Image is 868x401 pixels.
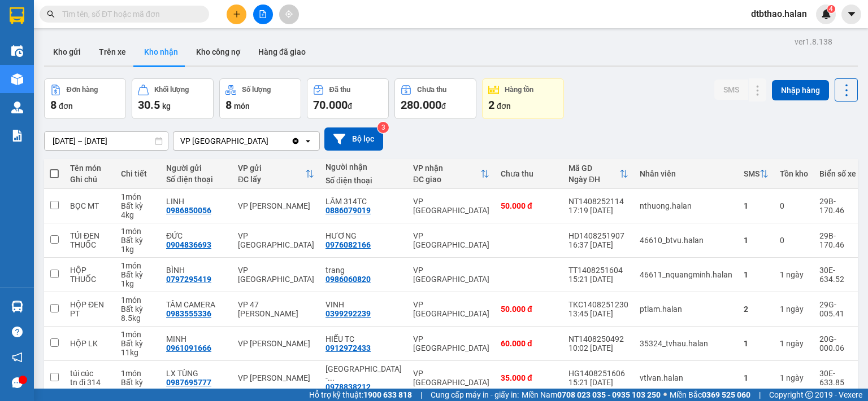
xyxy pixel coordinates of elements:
div: VINH [325,300,402,309]
div: VP nhận [413,164,480,173]
input: Tìm tên, số ĐT hoặc mã đơn [62,8,196,20]
div: Mã GD [568,164,619,173]
span: | [759,389,761,401]
div: 16:37 [DATE] [568,240,628,249]
div: Tồn kho [780,169,808,178]
div: 10:02 [DATE] [568,343,628,352]
span: message [12,377,23,388]
div: ĐỨC [166,231,227,240]
div: VP [GEOGRAPHIC_DATA] [413,231,489,249]
div: HƯƠNG [325,231,402,240]
span: ⚪️ [663,393,667,397]
div: Bất kỳ [121,236,155,245]
button: Hàng đã giao [249,38,315,65]
div: 1 [744,373,769,382]
div: 30E-633.85 [819,369,856,387]
div: VP [GEOGRAPHIC_DATA] [238,231,314,249]
span: file-add [259,10,267,18]
div: ĐC giao [413,175,480,184]
div: VP [GEOGRAPHIC_DATA] [180,135,268,147]
th: Toggle SortBy [232,159,320,189]
span: ngày [786,305,804,314]
button: Kho công nợ [187,38,249,65]
div: 35324_tvhau.halan [640,339,732,348]
div: 1 [780,270,808,279]
div: TÂM CAMERA [166,300,227,309]
img: logo-vxr [10,7,24,24]
div: HIẾU TC [325,334,402,343]
button: Chưa thu280.000đ [394,78,476,119]
svg: open [303,136,313,146]
div: Nhân viên [640,169,732,178]
input: Select a date range. [45,132,168,150]
div: Đơn hàng [67,86,98,94]
div: Người nhận [325,162,402,171]
div: BỌC MT [70,201,110,210]
span: ... [328,373,335,382]
div: 1 món [121,369,155,378]
div: HG1408251606 [568,369,628,378]
div: BÌNH [166,266,227,275]
span: đơn [497,102,511,111]
span: món [234,102,250,111]
div: 0399292239 [325,309,371,318]
div: 0978838212 [325,382,371,391]
div: Ghi chú [70,175,110,184]
div: 0986060820 [325,275,371,284]
div: VP [GEOGRAPHIC_DATA] [413,300,489,318]
button: Kho nhận [135,38,187,65]
button: caret-down [841,5,861,24]
div: 1 món [121,296,155,305]
div: 0912972433 [325,343,371,352]
div: VP [GEOGRAPHIC_DATA] [238,266,314,284]
img: warehouse-icon [11,45,23,57]
button: Đã thu70.000đ [307,78,389,119]
div: 1 [744,201,769,210]
div: Ngày ĐH [568,175,619,184]
div: 35.000 đ [501,373,557,382]
span: question-circle [12,327,23,337]
div: Đã thu [329,86,350,94]
div: 15:21 [DATE] [568,378,628,387]
span: | [420,389,422,401]
div: VP [GEOGRAPHIC_DATA] [413,369,489,387]
div: Hàng tồn [505,86,533,94]
div: TKC1408251230 [568,300,628,309]
div: 60.000 đ [501,339,557,348]
strong: 1900 633 818 [363,390,412,399]
div: LÂM 314TC [325,197,402,206]
div: túi cúc [70,369,110,378]
div: 29B-170.46 [819,231,856,249]
div: Tên món [70,164,110,173]
div: VP gửi [238,164,305,173]
div: NT1408252114 [568,197,628,206]
button: aim [279,5,299,24]
div: 4 kg [121,210,155,219]
span: kg [162,102,171,111]
div: 8.5 kg [121,314,155,323]
span: 280.000 [401,98,441,112]
div: 15:21 [DATE] [568,275,628,284]
sup: 3 [377,122,389,133]
div: tn đi 314 [70,378,110,387]
div: VP [GEOGRAPHIC_DATA] [413,334,489,352]
div: VP 47 [PERSON_NAME] [238,300,314,318]
span: Miền Bắc [670,389,750,401]
div: Khối lượng [154,86,189,94]
div: 2 [744,305,769,314]
div: Người gửi [166,164,227,173]
span: dtbthao.halan [742,7,816,21]
img: warehouse-icon [11,301,23,312]
div: 0983555336 [166,309,211,318]
div: 1 [780,339,808,348]
div: 1 kg [121,279,155,288]
sup: 4 [827,5,835,13]
div: Bất kỳ [121,201,155,210]
span: 4 [829,5,833,13]
th: Toggle SortBy [738,159,774,189]
button: SMS [714,80,748,100]
button: Khối lượng30.5kg [132,78,214,119]
div: vtlvan.halan [640,373,732,382]
div: 1 [780,305,808,314]
span: 2 [488,98,494,112]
